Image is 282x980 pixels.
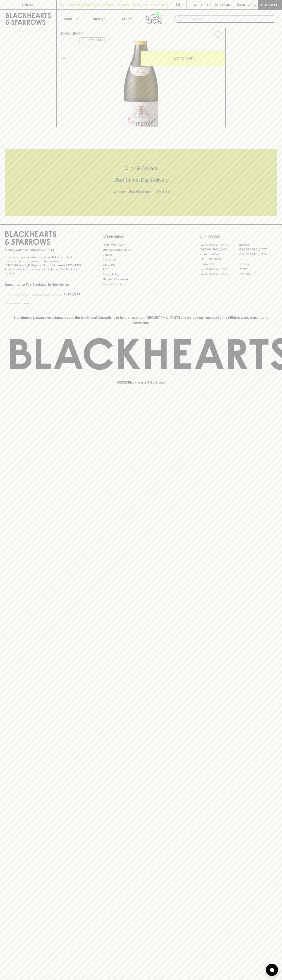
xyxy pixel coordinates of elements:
a: Business & Bulk Gifting [102,247,180,252]
button: Add to wishlist [79,38,105,42]
h5: Across Melbourne Metro [5,188,277,195]
p: SUBSCRIBE [63,292,80,297]
a: Gift Cards [102,262,180,267]
a: [GEOGRAPHIC_DATA] [200,242,238,247]
p: Login [220,2,230,7]
a: [GEOGRAPHIC_DATA] [200,247,238,252]
a: Prahran [238,267,277,271]
p: It is against the law to sell or supply alcohol to, or to obtain alcohol on behalf of a person un... [5,255,82,275]
h5: Click & Collect [5,165,277,172]
p: Tastings [92,16,105,21]
img: bubble-icon [270,968,274,972]
h5: Uber Same-Day Delivery [5,177,277,183]
a: [GEOGRAPHIC_DATA] [238,252,277,257]
p: OTHER AREAS [102,234,180,239]
button: Add to wishlist [212,29,224,40]
p: We will never spam you [5,301,82,305]
p: ADD TO CART [173,56,194,61]
a: Braddon [238,242,277,247]
a: Brunswick West [200,252,238,257]
p: Subscribe to The Blackhearts Newsletter [5,282,82,287]
p: Wishlist [194,2,209,7]
a: Stores [113,10,141,28]
a: Shipping Information [102,277,180,282]
img: 40101.png [57,41,225,127]
p: OUR STORES [200,234,277,239]
p: $0.00 [237,2,246,7]
a: Contact Us [102,257,180,262]
a: Fitzroy [238,257,277,262]
a: Geelong [238,262,277,267]
button: SUBSCRIBE [62,290,82,299]
strong: Liquor License #32064953 [44,264,81,267]
a: Tastings [85,10,113,28]
a: [GEOGRAPHIC_DATA] [200,271,238,276]
p: Sibling owned and run since [DATE] [5,248,82,252]
button: ADD TO CART [141,51,225,66]
p: Blackhearts & Sparrows acknowledges the traditional Custodians of land throughout [GEOGRAPHIC_DAT... [8,315,274,325]
a: Terms & Conditions [102,282,180,287]
p: Checkout [261,2,279,7]
div: Call to action block [5,149,277,216]
a: Privacy Policy [102,272,180,277]
a: [GEOGRAPHIC_DATA] [238,247,277,252]
input: e.g. jane@blackheartsandsparrows.com.au [8,291,62,298]
p: 0 [253,4,255,6]
p: Shop [64,16,72,21]
a: HOME [60,32,69,35]
a: [PERSON_NAME] [200,257,238,262]
p: FIND US [22,2,34,7]
a: SHOP [72,32,81,35]
input: Try "Pinot noir" [184,16,274,22]
a: [GEOGRAPHIC_DATA] [200,267,238,271]
a: Thornbury [238,271,277,276]
a: Fitzroy North [200,262,238,267]
a: Careers [102,252,180,257]
p: Stores [122,16,132,21]
button: Shop [57,10,85,28]
a: Bottle Drop FAQ's [102,242,180,247]
a: FAQ's [102,267,180,272]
